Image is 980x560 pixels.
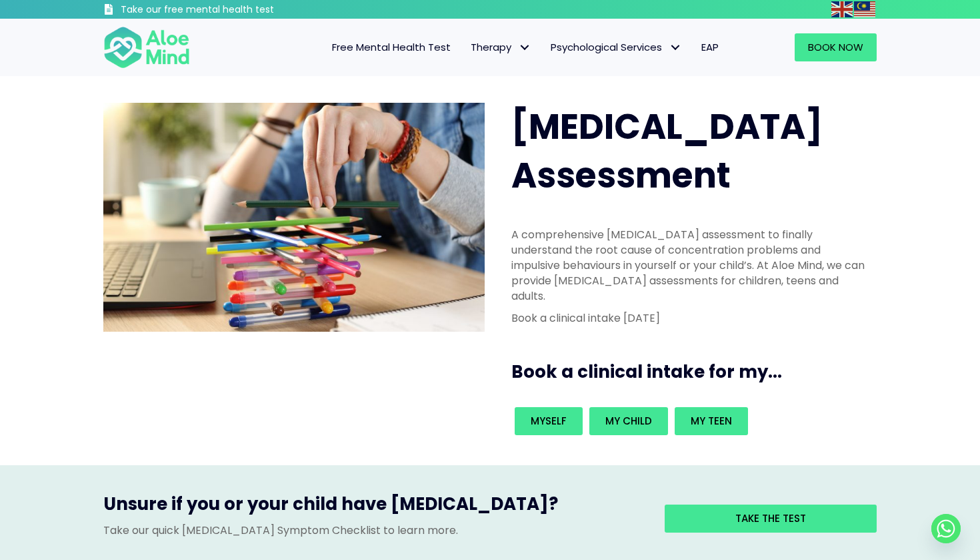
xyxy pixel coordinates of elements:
span: Psychological Services: submenu [665,38,685,57]
span: Free Mental Health Test [332,40,451,54]
img: en [831,1,853,17]
p: A comprehensive [MEDICAL_DATA] assessment to finally understand the root cause of concentration p... [511,227,869,304]
a: Free Mental Health Test [322,33,461,61]
a: Book Now [795,33,877,61]
span: Take the test [735,511,806,525]
img: ADHD photo [103,103,485,332]
span: Psychological Services [551,40,681,54]
a: Myself [515,407,583,435]
span: Therapy: submenu [515,38,534,57]
a: My child [589,407,668,435]
p: Take our quick [MEDICAL_DATA] Symptom Checklist to learn more. [103,523,645,538]
a: English [831,1,854,17]
img: Aloe mind Logo [103,25,190,69]
a: Psychological ServicesPsychological Services: submenu [541,33,691,61]
a: Malay [854,1,877,17]
a: Take the test [665,505,877,533]
span: Book Now [808,40,863,54]
h3: Unsure if you or your child have [MEDICAL_DATA]? [103,492,645,523]
img: ms [854,1,875,17]
a: Take our free mental health test [103,3,345,19]
span: EAP [701,40,719,54]
h3: Book a clinical intake for my... [511,360,882,384]
h3: Take our free mental health test [121,3,345,17]
span: My child [605,414,652,428]
div: Book an intake for my... [511,404,869,439]
a: EAP [691,33,729,61]
a: TherapyTherapy: submenu [461,33,541,61]
span: Therapy [471,40,531,54]
nav: Menu [207,33,729,61]
p: Book a clinical intake [DATE] [511,310,869,326]
span: My teen [691,414,732,428]
a: Whatsapp [931,514,961,543]
a: My teen [675,407,748,435]
span: [MEDICAL_DATA] Assessment [511,102,823,200]
span: Myself [531,414,567,428]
